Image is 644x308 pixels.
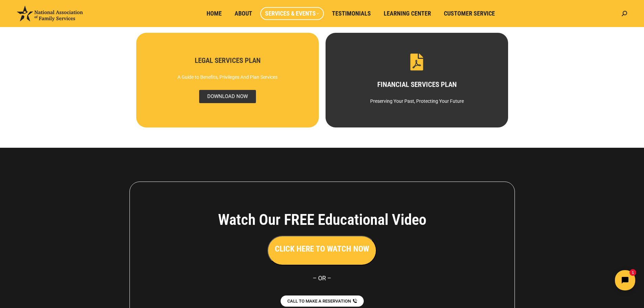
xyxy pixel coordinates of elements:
[235,10,252,17] span: About
[337,81,496,88] h3: FINANCIAL SERVICES PLAN
[207,10,222,17] span: Home
[379,7,436,20] a: Learning Center
[17,6,83,21] img: National Association of Family Services
[181,211,464,229] h4: Watch Our FREE Educational Video
[287,299,351,303] span: CALL TO MAKE A RESERVATION
[267,236,377,265] button: CLICK HERE TO WATCH NOW
[230,7,257,20] a: About
[332,10,371,17] span: Testimonials
[525,264,641,296] iframe: Tidio Chat
[148,71,307,83] div: A Guide to Benefits, Privileges And Plan Services
[439,7,500,20] a: Customer Service
[337,95,496,107] div: Preserving Your Past, Protecting Your Future
[444,10,495,17] span: Customer Service
[199,90,256,103] span: DOWNLOAD NOW
[275,243,369,255] h3: CLICK HERE TO WATCH NOW
[265,10,319,17] span: Services & Events
[136,33,319,127] a: LEGAL SERVICES PLAN A Guide to Benefits, Privileges And Plan Services DOWNLOAD NOW
[148,57,307,64] h3: LEGAL SERVICES PLAN
[202,7,226,20] a: Home
[313,275,331,282] span: – OR –
[384,10,431,17] span: Learning Center
[281,295,364,307] a: CALL TO MAKE A RESERVATION
[327,7,376,20] a: Testimonials
[267,246,377,253] a: CLICK HERE TO WATCH NOW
